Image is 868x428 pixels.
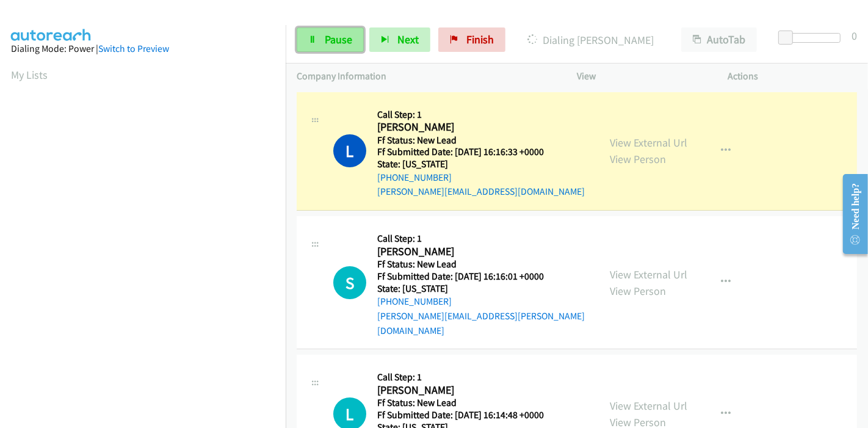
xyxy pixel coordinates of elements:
[297,69,555,84] p: Company Information
[377,109,585,121] h5: Call Step: 1
[852,27,857,44] div: 0
[377,296,452,307] a: [PHONE_NUMBER]
[98,43,169,54] a: Switch to Preview
[377,383,559,397] h2: [PERSON_NAME]
[377,146,585,158] h5: Ff Submitted Date: [DATE] 16:16:33 +0000
[377,186,585,197] a: [PERSON_NAME][EMAIL_ADDRESS][DOMAIN_NAME]
[522,32,659,48] p: Dialing [PERSON_NAME]
[369,27,430,52] button: Next
[577,69,706,84] p: View
[377,233,588,245] h5: Call Step: 1
[784,33,841,43] div: Delay between calls (in seconds)
[333,134,366,167] h1: L
[377,258,588,270] h5: Ff Status: New Lead
[377,245,559,259] h2: [PERSON_NAME]
[325,32,352,46] span: Pause
[610,399,687,413] a: View External Url
[333,266,366,299] h1: S
[11,42,275,56] div: Dialing Mode: Power |
[377,283,588,295] h5: State: [US_STATE]
[610,267,687,281] a: View External Url
[438,27,505,52] a: Finish
[377,310,585,336] a: [PERSON_NAME][EMAIL_ADDRESS][PERSON_NAME][DOMAIN_NAME]
[11,68,48,82] a: My Lists
[377,120,559,134] h2: [PERSON_NAME]
[377,371,585,383] h5: Call Step: 1
[466,32,494,46] span: Finish
[297,27,364,52] a: Pause
[377,134,585,147] h5: Ff Status: New Lead
[610,284,666,298] a: View Person
[681,27,757,52] button: AutoTab
[397,32,419,46] span: Next
[610,136,687,150] a: View External Url
[377,409,585,421] h5: Ff Submitted Date: [DATE] 16:14:48 +0000
[377,270,588,283] h5: Ff Submitted Date: [DATE] 16:16:01 +0000
[333,266,366,299] div: The call is yet to be attempted
[377,397,585,409] h5: Ff Status: New Lead
[610,152,666,166] a: View Person
[377,172,452,183] a: [PHONE_NUMBER]
[833,165,868,263] iframe: Resource Center
[728,69,858,84] p: Actions
[377,158,585,170] h5: State: [US_STATE]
